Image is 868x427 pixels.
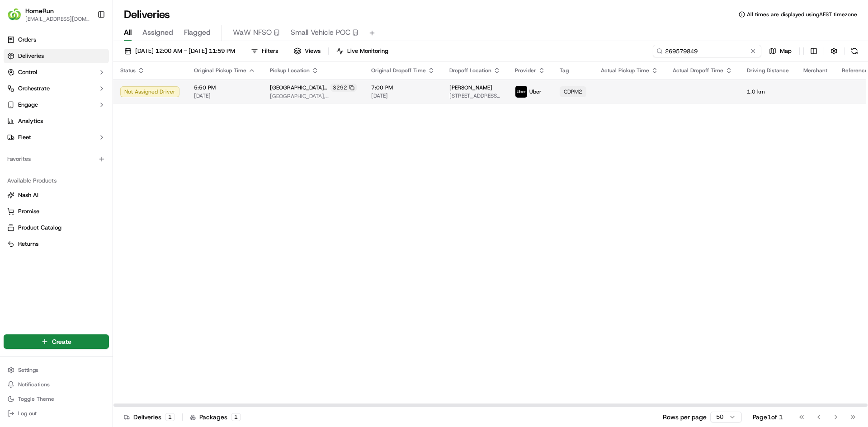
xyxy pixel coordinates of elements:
span: Tag [560,67,569,74]
span: [DATE] [194,92,255,99]
button: Settings [4,364,109,376]
button: Create [4,334,109,349]
span: Engage [18,101,38,109]
button: Map [765,45,796,57]
span: Analytics [18,117,43,125]
span: Product Catalog [18,224,61,232]
span: 1.0 km [747,88,789,95]
img: HomeRun [7,7,22,22]
button: Filters [247,45,282,57]
span: Original Pickup Time [194,67,246,74]
button: Refresh [848,45,861,57]
span: Deliveries [18,52,44,60]
button: Control [4,65,109,80]
button: [EMAIL_ADDRESS][DOMAIN_NAME] [25,15,90,23]
button: HomeRun [25,6,54,15]
div: 1 [165,413,175,421]
h1: Deliveries [124,7,170,22]
span: [PERSON_NAME] [449,84,492,91]
span: Merchant [803,67,827,74]
a: Deliveries [4,49,109,63]
div: 1 [231,413,241,421]
span: Settings [18,366,38,374]
div: Favorites [4,152,109,166]
span: Promise [18,207,39,216]
a: Analytics [4,114,109,128]
span: [GEOGRAPHIC_DATA] ([GEOGRAPHIC_DATA]) [270,84,329,91]
span: [STREET_ADDRESS][PERSON_NAME][PERSON_NAME] [449,92,500,99]
span: Log out [18,410,37,417]
span: [DATE] [371,92,435,99]
span: 5:50 PM [194,84,255,91]
span: Pickup Location [270,67,310,74]
button: HomeRunHomeRun[EMAIL_ADDRESS][DOMAIN_NAME] [4,4,94,25]
a: Returns [7,240,105,248]
p: Rows per page [663,413,707,422]
button: Log out [4,407,109,420]
span: Original Dropoff Time [371,67,426,74]
button: Views [290,45,325,57]
span: Actual Dropoff Time [673,67,723,74]
span: Assigned [142,27,173,38]
div: Available Products [4,174,109,188]
span: Orders [18,36,36,44]
span: Filters [262,47,278,55]
button: Engage [4,98,109,112]
span: Returns [18,240,38,248]
span: Nash AI [18,191,38,199]
span: Create [52,337,71,346]
div: Page 1 of 1 [753,413,783,422]
input: Type to search [653,45,761,57]
span: Map [780,47,792,55]
span: Dropoff Location [449,67,491,74]
button: Promise [4,204,109,219]
a: Promise [7,207,105,216]
button: Nash AI [4,188,109,202]
span: CDPM2 [564,88,582,95]
div: 3292 [330,84,357,92]
span: WaW NFSO [233,27,272,38]
span: Fleet [18,133,31,141]
span: Views [305,47,321,55]
button: Product Catalog [4,221,109,235]
span: Orchestrate [18,84,50,93]
button: Notifications [4,378,109,391]
span: Provider [515,67,536,74]
button: Live Monitoring [332,45,392,57]
span: Toggle Theme [18,395,54,403]
a: Nash AI [7,191,105,199]
span: Uber [529,88,542,95]
span: Notifications [18,381,50,388]
button: Returns [4,237,109,251]
button: Orchestrate [4,81,109,96]
a: Orders [4,33,109,47]
span: Small Vehicle POC [291,27,350,38]
span: Status [120,67,136,74]
button: [DATE] 12:00 AM - [DATE] 11:59 PM [120,45,239,57]
span: Control [18,68,37,76]
button: Toggle Theme [4,393,109,405]
a: Product Catalog [7,224,105,232]
span: All [124,27,132,38]
span: [GEOGRAPHIC_DATA], [STREET_ADDRESS][PERSON_NAME][PERSON_NAME] [270,93,357,100]
span: 7:00 PM [371,84,435,91]
span: All times are displayed using AEST timezone [747,11,857,18]
span: Driving Distance [747,67,789,74]
span: Flagged [184,27,211,38]
span: Actual Pickup Time [601,67,649,74]
span: [DATE] 12:00 AM - [DATE] 11:59 PM [135,47,235,55]
span: Live Monitoring [347,47,388,55]
img: uber-new-logo.jpeg [515,86,527,98]
button: Fleet [4,130,109,145]
div: Packages [190,413,241,422]
div: Deliveries [124,413,175,422]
